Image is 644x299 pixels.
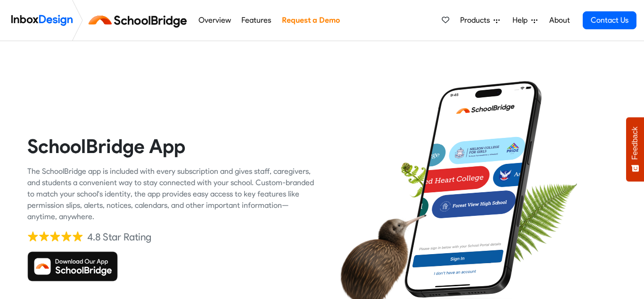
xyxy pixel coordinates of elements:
img: phone.png [397,80,549,299]
a: Request a Demo [279,11,342,30]
button: Feedback - Show survey [626,117,644,181]
span: Feedback [631,127,639,160]
div: 4.8 Star Rating [87,230,151,244]
img: schoolbridge logo [87,9,193,32]
a: Contact Us [583,11,636,29]
a: Products [456,11,504,30]
a: Help [509,11,541,30]
a: Features [239,11,274,30]
span: Products [460,15,494,26]
span: Help [512,15,531,26]
a: About [546,11,572,30]
div: The SchoolBridge app is included with every subscription and gives staff, caregivers, and student... [27,166,315,222]
heading: SchoolBridge App [27,134,315,158]
a: Overview [196,11,233,30]
img: Download SchoolBridge App [27,251,118,282]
